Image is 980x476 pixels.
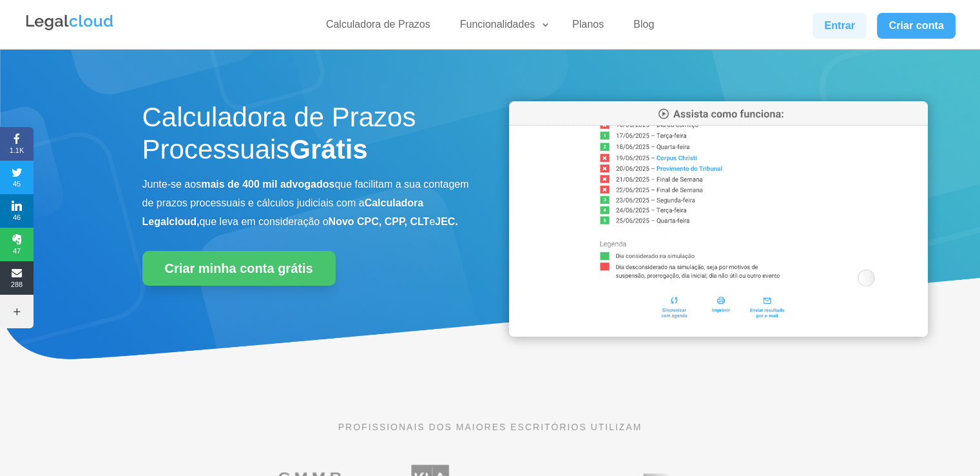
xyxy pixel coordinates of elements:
[509,101,928,337] img: Calculadora de Prazos Processuais da Legalcloud
[201,179,334,190] b: mais de 400 mil advogados
[435,216,458,227] b: JEC.
[877,13,956,39] a: Criar conta
[142,251,336,286] a: Criar minha conta grátis
[812,13,867,39] a: Entrar
[452,18,551,37] a: Funcionalidades
[24,13,115,32] img: Legalcloud Logo
[509,328,928,339] a: Calculadora de Prazos Processuais da Legalcloud
[318,18,438,37] a: Calculadora de Prazos
[564,18,611,37] a: Planos
[142,420,838,434] p: PROFISSIONAIS DOS MAIORES ESCRITÓRIOS UTILIZAM
[289,134,367,164] strong: Grátis
[142,197,424,227] b: Calculadora Legalcloud,
[142,175,471,231] p: Junte-se aos que facilitam a sua contagem de prazos processuais e cálculos judiciais com a que le...
[626,18,662,37] a: Blog
[329,216,430,227] b: Novo CPC, CPP, CLT
[142,101,471,173] h1: Calculadora de Prazos Processuais
[24,23,115,34] a: Logo da Legalcloud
